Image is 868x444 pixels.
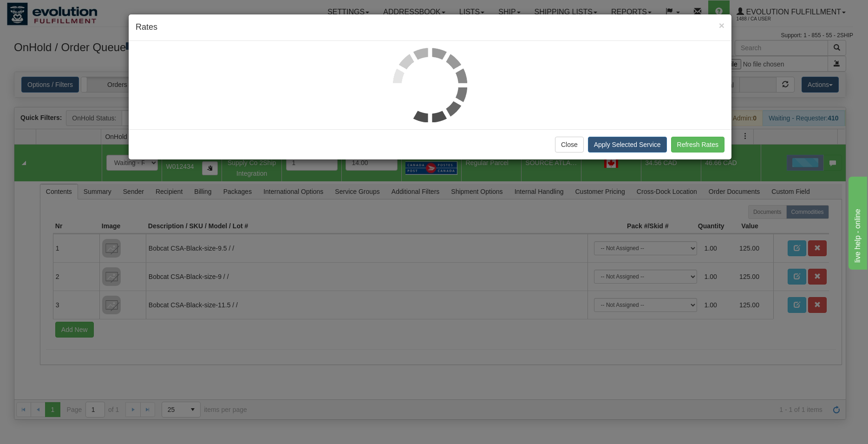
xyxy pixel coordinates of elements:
button: Close [719,20,724,30]
button: Apply Selected Service [588,137,667,152]
div: live help - online [7,6,86,17]
img: loader.gif [393,48,467,122]
span: × [719,20,724,31]
h4: Rates [136,21,724,33]
button: Close [555,137,584,152]
iframe: chat widget [847,174,867,269]
button: Refresh Rates [671,137,724,152]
